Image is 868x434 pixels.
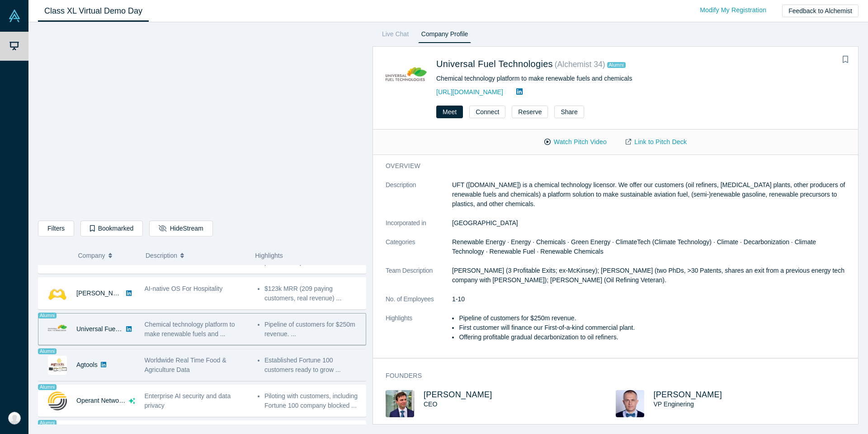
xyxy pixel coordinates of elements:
span: Alumni [38,313,57,318]
span: Company [78,246,105,265]
dt: Categories [386,237,452,266]
iframe: Alchemist Class XL Demo Day: Vault [38,29,366,214]
img: Denis Pchelintsev's Profile Image [616,390,644,417]
h3: overview [386,161,833,171]
span: Enterprise AI security and data privacy [145,392,231,409]
span: Highlights [255,252,283,259]
div: Chemical technology platform to make renewable fuels and chemicals [436,74,738,83]
h3: Founders [386,371,833,381]
a: Agtools [76,361,98,368]
p: UFT ([DOMAIN_NAME]) is a chemical technology licensor. We offer our customers (oil refiners, [MED... [452,180,845,209]
dt: Team Description [386,266,452,294]
span: Nanotech Platform Unlocking Multi-Billion Pharmaceutical Markets [145,249,244,266]
button: Bookmark [839,53,852,66]
span: Alumni [607,62,626,68]
button: Connect [469,106,505,118]
button: Bookmarked [80,221,143,236]
a: Operant Networks [76,397,127,404]
a: [URL][DOMAIN_NAME] [436,88,503,96]
button: HideStream [149,221,212,236]
li: $123k MRR (209 paying customers, real revenue) ... [264,284,361,303]
span: CEO [424,400,437,408]
span: Renewable Energy · Energy · Chemicals · Green Energy · ClimateTech (Climate Technology) · Climate... [452,238,816,255]
li: Offering profitable gradual decarbonization to oil refiners. [459,333,845,342]
li: First customer will finance our First-of-a-kind commercial plant. [459,323,845,333]
a: [PERSON_NAME] [654,390,722,399]
span: Alumni [38,384,57,390]
li: Established Fortune 100 customers ready to grow ... [264,356,361,375]
span: Chemical technology platform to make renewable fuels and ... [145,321,235,338]
button: Share [554,106,584,118]
img: Operant Networks's Logo [48,391,67,410]
img: Alexei Beltyukov's Profile Image [386,390,414,417]
small: ( Alchemist 34 ) [555,60,605,69]
li: Pipeline of customers for $250m revenue. ... [264,320,361,339]
a: Link to Pitch Deck [616,134,696,150]
a: Class XL Virtual Demo Day [38,0,149,22]
dt: Description [386,180,452,218]
img: Agtools's Logo [48,356,67,375]
img: Besty AI's Logo [48,284,67,303]
span: Alumni [38,348,57,354]
a: [PERSON_NAME] AI [76,289,136,297]
a: Universal Fuel Technologies [436,59,553,69]
dt: Highlights [386,313,452,352]
img: Universal Fuel Technologies's Logo [48,320,67,339]
dt: Incorporated in [386,218,452,237]
a: Modify My Registration [690,2,776,18]
button: Reserve [512,106,548,118]
a: Universal Fuel Technologies [76,325,156,333]
dt: No. of Employees [386,294,452,313]
span: VP Enginering [654,400,694,408]
button: Description [146,246,245,265]
img: Universal Fuel Technologies's Logo [386,57,427,98]
button: Meet [436,106,463,118]
dd: [GEOGRAPHIC_DATA] [452,218,845,228]
p: [PERSON_NAME] (3 Profitable Exits; ex-McKinsey); [PERSON_NAME] (two PhDs, >30 Patents, shares an ... [452,266,845,285]
button: Feedback to Alchemist [782,5,859,17]
button: Filters [38,221,74,236]
dd: 1-10 [452,294,845,304]
img: Madonna Castro Perez's Account [8,412,21,424]
svg: dsa ai sparkles [129,398,135,404]
button: Watch Pitch Video [535,134,616,150]
span: AI-native OS For Hospitality [145,285,223,292]
li: Piloting with customers, including Fortune 100 company blocked ... [264,391,361,410]
a: Company Profile [418,29,471,43]
img: Alchemist Vault Logo [8,10,21,22]
span: Worldwide Real Time Food & Agriculture Data [145,357,226,373]
a: Live Chat [379,29,412,43]
span: Alumni [38,420,57,426]
span: Description [146,246,177,265]
button: Company [78,246,137,265]
li: Pipeline of customers for $250m revenue. [459,313,845,323]
a: [PERSON_NAME] [424,390,492,399]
